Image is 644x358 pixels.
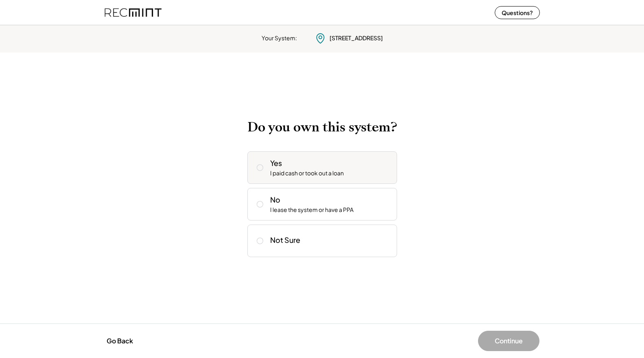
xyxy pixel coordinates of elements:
div: Not Sure [270,235,300,244]
button: Questions? [495,6,540,19]
div: I paid cash or took out a loan [270,169,344,177]
div: Yes [270,158,282,168]
div: I lease the system or have a PPA [270,206,354,214]
div: No [270,194,280,205]
img: recmint-logotype%403x%20%281%29.jpeg [105,2,162,23]
h2: Do you own this system? [247,119,397,135]
button: Go Back [104,332,135,350]
button: Continue [478,331,539,351]
div: [STREET_ADDRESS] [330,34,383,42]
div: Your System: [262,34,297,42]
